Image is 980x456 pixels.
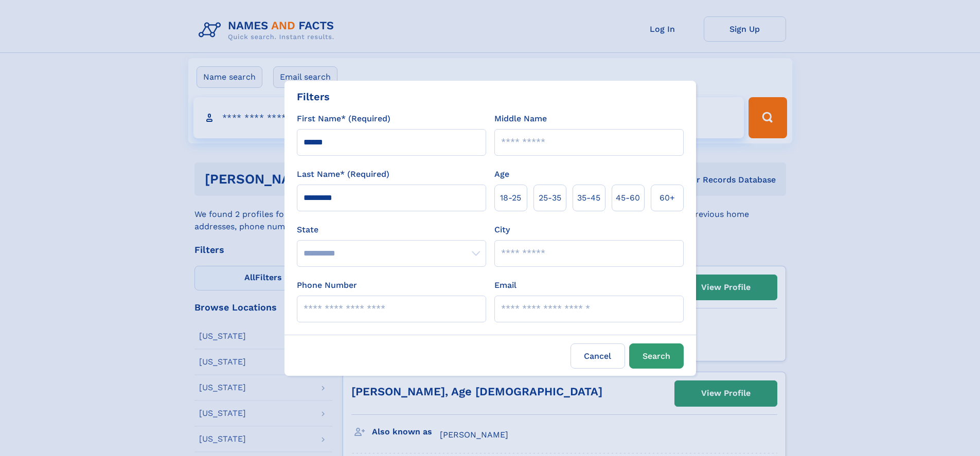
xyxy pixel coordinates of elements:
button: Search [629,343,684,369]
span: 35‑45 [577,192,600,204]
span: 18‑25 [500,192,521,204]
label: Email [494,279,516,291]
label: Age [494,168,509,180]
label: First Name* (Required) [297,113,390,125]
label: State [297,224,486,236]
label: Cancel [571,343,625,369]
label: City [494,224,510,236]
span: 25‑35 [539,192,561,204]
span: 45‑60 [616,192,640,204]
span: 60+ [660,192,675,204]
label: Phone Number [297,279,357,291]
label: Middle Name [494,113,547,125]
div: Filters [297,89,330,104]
label: Last Name* (Required) [297,168,389,180]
